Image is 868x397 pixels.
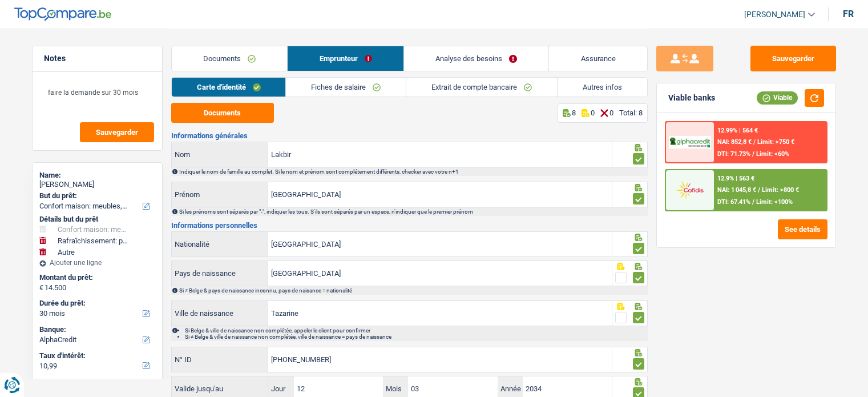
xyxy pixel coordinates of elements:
[171,132,648,139] h3: Informations générales
[185,327,647,334] li: Si Belge & ville de naissance non complétée, appeler le client pour confirmer
[843,9,854,19] div: fr
[406,78,557,97] a: Extrait de compte bancaire
[172,261,269,286] label: Pays de naissance
[572,109,576,117] p: 8
[752,150,754,158] span: /
[39,377,155,386] div: Stage:
[172,78,286,97] a: Carte d'identité
[717,127,758,134] div: 12.99% | 564 €
[172,301,269,326] label: Ville de naissance
[39,273,153,282] label: Montant du prêt:
[268,232,612,256] input: Belgique
[39,259,155,267] div: Ajouter une ligne
[717,138,752,146] span: NAI: 852,8 €
[39,351,153,360] label: Taux d'intérêt:
[39,171,155,180] div: Name:
[558,78,647,97] a: Autres infos
[268,261,612,286] input: Belgique
[172,347,269,372] label: N° ID
[14,7,111,21] img: TopCompare Logo
[268,347,612,372] input: 590-1234567-89
[549,46,647,71] a: Assurance
[172,46,288,71] a: Documents
[179,208,647,215] div: Si les prénoms sont séparés par "-", indiquer les tous. S'ils sont séparés par un espace, n'indiq...
[172,182,269,207] label: Prénom
[171,222,648,229] h3: Informations personnelles
[171,103,274,123] button: Documents
[744,10,805,19] span: [PERSON_NAME]
[179,287,647,294] div: Si ≠ Belge & pays de naissance inconnu, pays de naisance = nationalité
[750,46,836,71] button: Sauvegarder
[619,109,643,117] div: Total: 8
[756,198,793,206] span: Limit: <100%
[179,169,647,175] div: Indiquer le nom de famille au complet. Si le nom et prénom sont complétement différents, checker ...
[185,334,647,340] li: Si ≠ Belge & ville de naissance non complétée, ville de naissance = pays de naissance
[752,198,754,206] span: /
[39,191,153,200] label: But du prêt:
[286,78,406,97] a: Fiches de salaire
[668,93,715,103] div: Viable banks
[172,232,269,256] label: Nationalité
[717,175,754,182] div: 12.9% | 563 €
[669,136,711,149] img: AlphaCredit
[757,91,798,104] div: Viable
[288,46,403,71] a: Emprunteur
[96,129,138,136] span: Sauvegarder
[669,179,711,200] img: Cofidis
[717,186,756,194] span: NAI: 1 045,8 €
[39,215,155,224] div: Détails but du prêt
[39,180,155,189] div: [PERSON_NAME]
[39,299,153,308] label: Durée du prêt:
[717,150,750,158] span: DTI: 71.73%
[756,150,789,158] span: Limit: <60%
[753,138,756,146] span: /
[609,109,613,117] p: 0
[591,109,595,117] p: 0
[80,122,154,142] button: Sauvegarder
[39,325,153,334] label: Banque:
[717,198,750,206] span: DTI: 67.41%
[44,54,151,63] h5: Notes
[757,138,794,146] span: Limit: >750 €
[762,186,799,194] span: Limit: >800 €
[735,5,815,24] a: [PERSON_NAME]
[758,186,760,194] span: /
[39,283,43,292] span: €
[404,46,549,71] a: Analyse des besoins
[172,142,269,167] label: Nom
[778,219,827,239] button: See details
